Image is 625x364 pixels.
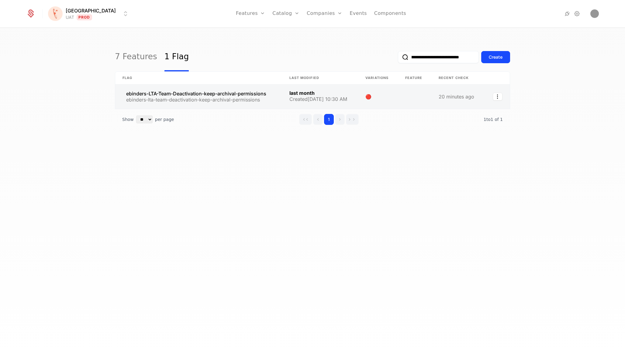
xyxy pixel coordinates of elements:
[484,117,500,122] span: 1 to 1 of
[115,43,157,71] a: 7 Features
[115,72,282,84] th: Flag
[431,72,484,84] th: Recent check
[358,72,398,84] th: Variations
[66,14,74,20] div: UAT
[136,115,153,123] select: Select page size
[115,109,510,130] div: Table pagination
[164,43,189,71] a: 1 Flag
[590,9,599,18] img: Miloš Janković
[282,72,358,84] th: Last Modified
[50,7,129,20] button: Select environment
[48,6,63,21] img: Florence
[77,14,92,20] span: Prod
[122,116,134,122] span: Show
[324,114,334,125] button: Go to page 1
[335,114,345,125] button: Go to next page
[66,7,116,14] span: [GEOGRAPHIC_DATA]
[155,116,174,122] span: per page
[398,72,431,84] th: Feature
[313,114,323,125] button: Go to previous page
[590,9,599,18] button: Open user button
[481,51,510,63] button: Create
[564,10,571,17] a: Integrations
[299,114,312,125] button: Go to first page
[299,114,359,125] div: Page navigation
[484,117,503,122] span: 1
[346,114,359,125] button: Go to last page
[489,54,502,60] div: Create
[493,93,502,101] button: Select action
[573,10,581,17] a: Settings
